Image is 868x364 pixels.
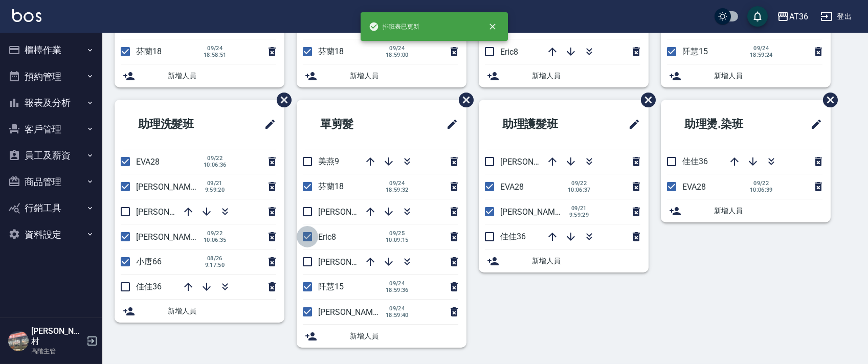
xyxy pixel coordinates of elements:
span: [PERSON_NAME]58 [500,207,571,217]
p: 高階主管 [31,347,83,356]
span: 09/24 [204,45,227,52]
span: 新增人員 [532,71,640,81]
span: 18:59:36 [386,287,409,293]
button: 預約管理 [4,63,98,90]
span: [PERSON_NAME]55 [136,232,207,242]
span: 10:06:39 [750,187,773,193]
span: [PERSON_NAME]16 [318,307,389,317]
span: 佳佳36 [682,156,708,166]
span: 09/22 [204,155,227,162]
button: 行銷工具 [4,195,98,221]
span: [PERSON_NAME]56 [500,157,571,167]
span: 刪除班表 [633,85,657,115]
h2: 助理燙.染班 [669,106,781,143]
span: Eric8 [500,47,518,57]
div: 新增人員 [661,64,831,87]
div: 新增人員 [115,64,284,87]
button: save [747,6,768,27]
span: [PERSON_NAME]6 [318,207,384,217]
span: 18:59:40 [386,312,409,318]
span: EVA28 [136,157,160,167]
h5: [PERSON_NAME]村 [31,326,83,347]
span: 新增人員 [350,71,458,81]
span: 10:06:35 [204,237,227,243]
span: 18:59:24 [750,52,773,58]
button: 資料設定 [4,221,98,248]
span: 10:09:15 [386,237,409,243]
span: 佳佳36 [500,232,526,241]
span: 09/21 [204,180,226,187]
span: EVA28 [682,182,706,192]
span: Eric8 [318,232,336,242]
span: 美燕9 [318,156,339,166]
span: 09/24 [386,180,409,187]
span: 18:58:51 [204,52,227,58]
span: 修改班表的標題 [804,112,822,136]
span: 佳佳36 [136,282,162,291]
div: 新增人員 [479,249,649,272]
div: 新增人員 [297,325,466,348]
span: 芬蘭18 [136,47,162,56]
button: 客戶管理 [4,116,98,143]
span: EVA28 [500,182,524,192]
span: 刪除班表 [269,85,293,115]
span: 09/24 [750,45,773,52]
img: Logo [12,9,41,22]
h2: 助理護髮班 [487,106,597,143]
button: 報表及分析 [4,89,98,116]
span: 09/24 [386,280,409,287]
span: 芬蘭18 [318,47,344,56]
span: 09/21 [568,205,590,212]
span: 18:59:32 [386,187,409,193]
span: 新增人員 [350,331,458,342]
span: 09/22 [568,180,591,187]
span: 9:59:29 [568,212,590,218]
span: 芬蘭18 [318,181,344,191]
span: 修改班表的標題 [440,112,458,136]
span: [PERSON_NAME]11 [318,257,389,267]
span: 修改班表的標題 [258,112,276,136]
span: 新增人員 [168,71,276,81]
button: close [481,15,504,38]
div: AT36 [789,10,808,23]
span: 08/26 [204,255,226,262]
span: 排班表已更新 [369,21,420,32]
div: 新增人員 [115,300,284,323]
span: 修改班表的標題 [622,112,640,136]
span: 9:17:50 [204,262,226,268]
span: 新增人員 [714,71,822,81]
span: 09/22 [204,230,227,237]
div: 新增人員 [479,64,649,87]
span: 10:06:36 [204,162,227,168]
button: AT36 [773,6,812,27]
h2: 助理洗髮班 [123,106,233,143]
span: 09/22 [750,180,773,187]
span: 10:06:37 [568,187,591,193]
span: 新增人員 [714,206,822,216]
h2: 單剪髮 [305,106,405,143]
span: [PERSON_NAME]58 [136,182,207,192]
span: 9:59:20 [204,187,226,193]
span: 阡慧15 [682,47,708,56]
span: 18:59:00 [386,52,409,58]
button: 員工及薪資 [4,142,98,169]
span: [PERSON_NAME]56 [136,207,207,217]
span: 09/24 [386,305,409,312]
span: 小唐66 [136,257,162,266]
span: 刪除班表 [451,85,475,115]
span: 09/24 [386,45,409,52]
span: 新增人員 [168,306,276,316]
button: 商品管理 [4,169,98,195]
span: 刪除班表 [815,85,839,115]
button: 登出 [816,7,856,26]
div: 新增人員 [661,199,831,222]
img: Person [8,331,29,351]
span: 新增人員 [532,256,640,266]
button: 櫃檯作業 [4,37,98,63]
div: 新增人員 [297,64,466,87]
span: 阡慧15 [318,282,344,291]
span: 09/25 [386,230,409,237]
